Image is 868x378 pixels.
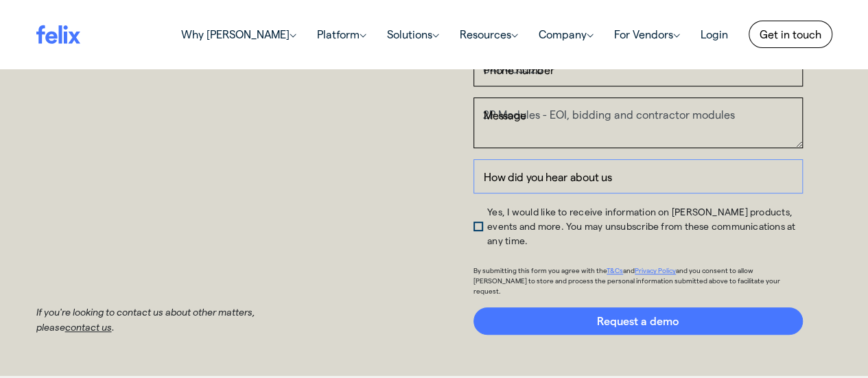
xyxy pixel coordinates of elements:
[487,206,795,246] span: Yes, I would like to receive information on [PERSON_NAME] products, events and more. You may unsu...
[623,266,635,274] span: and
[749,21,832,48] a: Get in touch
[604,21,690,48] a: For Vendors
[528,21,604,48] a: Company
[449,21,528,48] a: Resources
[473,266,780,295] span: and you consent to allow [PERSON_NAME] to store and process the personal information submitted ab...
[635,266,676,274] a: Privacy Policy
[473,307,803,335] input: Request a demo
[36,305,311,335] p: If you're looking to contact us about other matters, please .
[36,25,80,43] img: felix logo
[307,21,377,48] a: Platform
[171,21,307,48] a: Why [PERSON_NAME]
[473,97,803,148] textarea: 2P Modules - EOI, bidding and contractor modules
[65,321,112,333] a: contact us
[473,266,607,274] span: By submitting this form you agree with the
[377,21,449,48] a: Solutions
[690,21,738,48] a: Login
[607,266,623,274] a: T&Cs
